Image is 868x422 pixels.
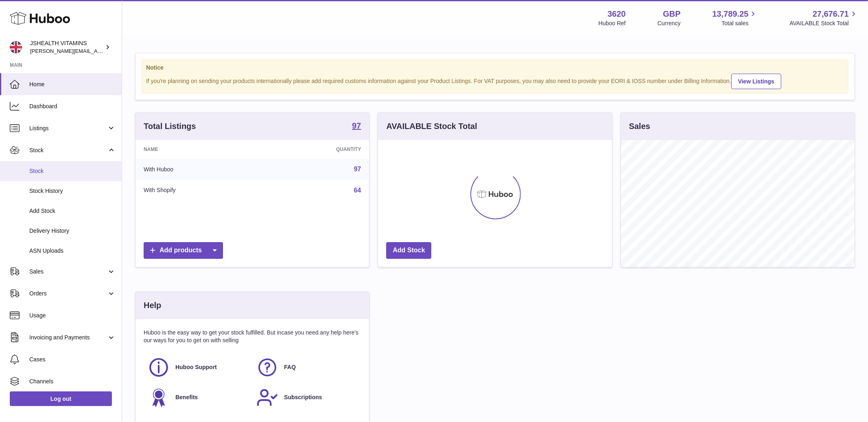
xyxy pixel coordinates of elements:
[354,187,361,194] a: 64
[29,146,107,154] span: Stock
[175,394,198,401] span: Benefits
[136,159,262,180] td: With Huboo
[284,363,296,371] span: FAQ
[352,122,361,131] a: 97
[722,20,758,27] span: Total sales
[148,387,248,409] a: Benefits
[29,356,116,363] span: Cases
[29,187,116,195] span: Stock History
[144,300,161,311] h3: Help
[30,48,163,54] span: [PERSON_NAME][EMAIL_ADDRESS][DOMAIN_NAME]
[136,140,262,159] th: Name
[352,122,361,130] strong: 97
[175,363,217,371] span: Huboo Support
[148,356,248,378] a: Huboo Support
[262,140,370,159] th: Quantity
[599,20,626,27] div: Huboo Ref
[29,125,107,132] span: Listings
[29,207,116,215] span: Add Stock
[712,9,758,27] a: 13,789.25 Total sales
[146,72,844,89] div: If you're planning on sending your products internationally please add required customs informati...
[29,167,116,175] span: Stock
[10,41,22,53] img: francesca@jshealthvitamins.com
[29,268,107,276] span: Sales
[144,121,196,132] h3: Total Listings
[29,312,116,319] span: Usage
[712,9,748,20] span: 13,789.25
[136,180,262,201] td: With Shopify
[789,20,858,27] span: AVAILABLE Stock Total
[29,247,116,255] span: ASN Uploads
[29,103,116,110] span: Dashboard
[29,290,107,297] span: Orders
[789,9,858,27] a: 27,676.71 AVAILABLE Stock Total
[29,378,116,385] span: Channels
[663,9,680,20] strong: GBP
[386,121,477,132] h3: AVAILABLE Stock Total
[256,387,357,409] a: Subscriptions
[386,242,431,259] a: Add Stock
[608,9,626,20] strong: 3620
[29,227,116,235] span: Delivery History
[256,356,357,378] a: FAQ
[629,121,650,132] h3: Sales
[658,20,681,27] div: Currency
[144,242,223,259] a: Add products
[30,39,103,55] div: JSHEALTH VITAMINS
[146,64,844,72] strong: Notice
[144,329,361,344] p: Huboo is the easy way to get your stock fulfilled. But incase you need any help here's our ways f...
[29,81,116,88] span: Home
[10,391,112,406] a: Log out
[354,166,361,173] a: 97
[29,334,107,341] span: Invoicing and Payments
[731,74,781,89] a: View Listings
[813,9,849,20] span: 27,676.71
[284,394,322,401] span: Subscriptions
